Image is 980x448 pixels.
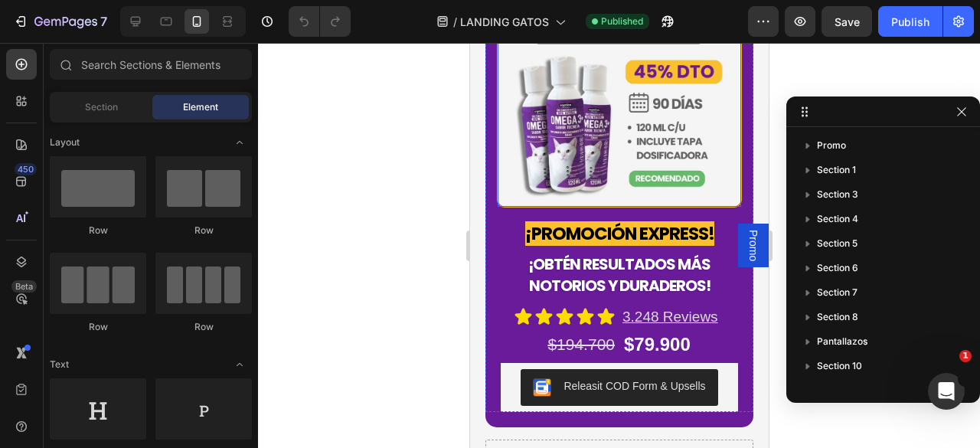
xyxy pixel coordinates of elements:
img: logo_orange.svg [24,25,37,37]
u: 3.248 Reviews [152,266,248,282]
strong: ¡promoción express! [55,178,244,203]
div: Publish [891,14,929,30]
a: 3.248 Reviews [152,267,248,282]
div: Row [155,224,252,237]
span: Element [183,100,218,114]
p: 7 [100,12,107,31]
img: website_grey.svg [24,40,37,52]
span: Section 3 [817,187,858,202]
span: Section 6 [817,260,858,276]
span: Text [50,358,69,371]
span: Promo [817,138,846,153]
s: $194.700 [77,293,145,310]
span: Layout [50,136,80,149]
strong: ¡obtén resultados más notorios y duraderos! [58,211,240,254]
button: Releasit COD Form & Upsells [51,326,247,363]
div: Dominio [80,90,117,100]
div: 450 [15,163,37,175]
span: Section 1 [817,162,856,178]
div: Undo/Redo [289,6,351,37]
button: Publish [878,6,942,37]
div: Row [50,320,146,334]
div: v 4.0.25 [43,25,75,37]
span: / [453,14,457,30]
span: Save [835,15,860,28]
div: Releasit COD Form & Upsells [93,335,235,352]
div: Row [155,320,252,334]
img: CKKYs5695_ICEAE=.webp [63,335,81,354]
span: Published [601,15,643,28]
div: Palabras clave [180,90,243,100]
span: Section 8 [817,309,858,325]
span: Section 5 [817,236,857,251]
span: LANDING GATOS [460,14,549,30]
img: tab_domain_overview_orange.svg [64,89,76,101]
input: Search Sections & Elements [50,49,252,80]
span: 1 [959,350,972,362]
strong: $79.900 [154,291,220,312]
button: 7 [6,6,114,37]
span: Section 11 [817,383,860,398]
span: Section 4 [817,211,858,227]
div: Row [50,224,146,237]
span: Section [85,100,118,114]
span: Pantallazos [817,334,867,349]
span: Toggle open [227,130,252,155]
div: Beta [11,280,37,293]
button: Save [822,6,872,37]
span: Section 7 [817,285,857,300]
iframe: Intercom live chat [928,373,965,410]
span: Section 10 [817,358,862,374]
div: Dominio: [DOMAIN_NAME] [40,40,171,52]
iframe: Design area [470,43,769,448]
span: Toggle open [227,352,252,377]
img: tab_keywords_by_traffic_grey.svg [163,89,175,101]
